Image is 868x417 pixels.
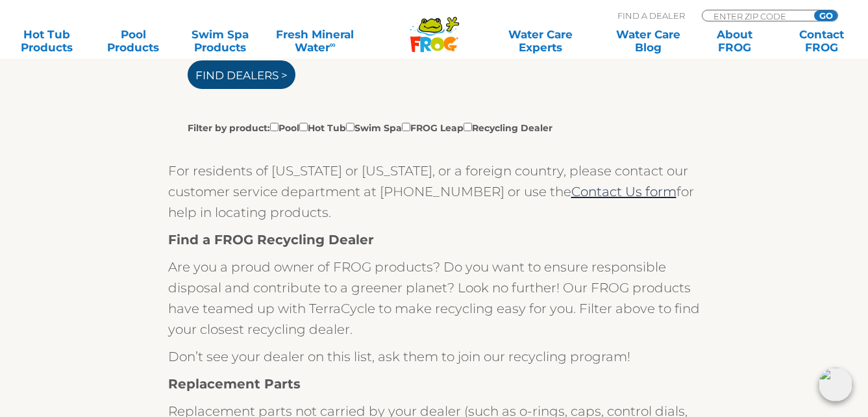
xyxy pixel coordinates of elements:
sup: ∞ [330,40,336,49]
input: Find Dealers > [188,60,295,89]
a: ContactFROG [787,28,855,54]
input: Filter by product:PoolHot TubSwim SpaFROG LeapRecycling Dealer [299,123,308,131]
img: openIcon [819,368,852,401]
input: Filter by product:PoolHot TubSwim SpaFROG LeapRecycling Dealer [346,123,354,131]
input: Zip Code Form [712,10,800,21]
a: Swim SpaProducts [186,28,254,54]
strong: Find a FROG Recycling Dealer [168,232,374,247]
input: Filter by product:PoolHot TubSwim SpaFROG LeapRecycling Dealer [402,123,410,131]
a: PoolProducts [99,28,167,54]
p: Find A Dealer [617,10,685,21]
strong: Replacement Parts [168,376,301,392]
a: Fresh MineralWater∞ [273,28,357,54]
input: Filter by product:PoolHot TubSwim SpaFROG LeapRecycling Dealer [270,123,279,131]
a: AboutFROG [701,28,769,54]
p: For residents of [US_STATE] or [US_STATE], or a foreign country, please contact our customer serv... [168,160,701,223]
a: Water CareBlog [614,28,682,54]
a: Hot TubProducts [13,28,81,54]
a: Contact Us form [571,184,676,199]
a: Water CareExperts [486,28,595,54]
label: Filter by product: Pool Hot Tub Swim Spa FROG Leap Recycling Dealer [188,120,552,134]
input: Filter by product:PoolHot TubSwim SpaFROG LeapRecycling Dealer [464,123,472,131]
input: GO [814,10,837,21]
p: Don’t see your dealer on this list, ask them to join our recycling program! [168,346,701,367]
p: Are you a proud owner of FROG products? Do you want to ensure responsible disposal and contribute... [168,257,701,340]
